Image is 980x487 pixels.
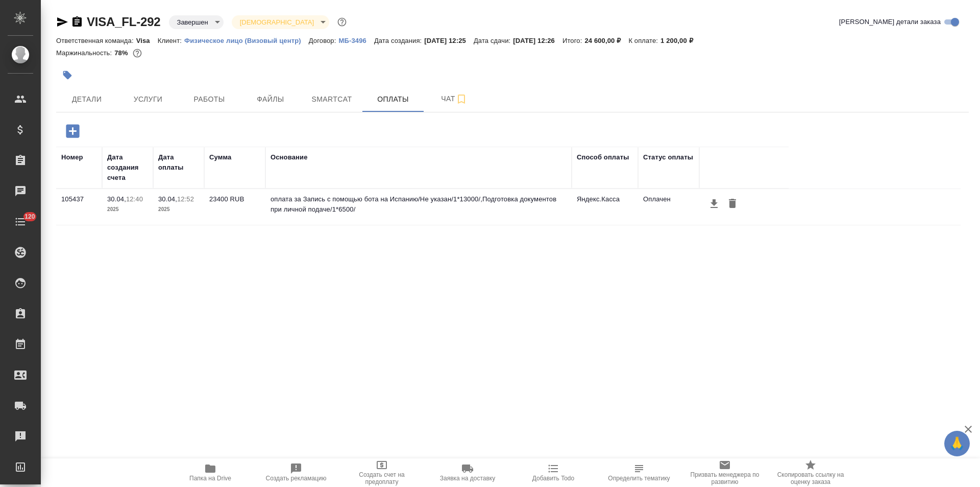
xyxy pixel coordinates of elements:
[307,93,356,106] span: Smartcat
[18,212,41,222] span: 120
[246,93,295,106] span: Файлы
[704,194,724,214] button: Скачать
[189,475,231,482] span: Папка на Drive
[948,433,966,454] span: 🙏
[724,194,741,214] button: Удалить
[628,37,660,44] p: К оплате:
[204,189,265,225] td: 23400 RUB
[532,475,574,482] span: Добавить Todo
[839,17,941,27] span: [PERSON_NAME] детали заказа
[158,195,177,203] p: 30.04,
[562,37,584,44] p: Итого:
[345,471,419,485] span: Создать счет на предоплату
[185,93,234,106] span: Работы
[56,64,79,86] button: Добавить тэг
[455,93,468,105] svg: Подписаться
[232,15,329,29] div: Завершен
[56,189,102,225] td: 105437
[174,18,211,27] button: Завершен
[339,458,425,487] button: Создать счет на предоплату
[56,16,68,28] button: Скопировать ссылку для ЯМессенджера
[177,195,194,203] p: 12:52
[167,458,253,487] button: Папка на Drive
[56,37,136,44] p: Ответственная команда:
[688,471,762,485] span: Призвать менеджера по развитию
[424,37,474,44] p: [DATE] 12:25
[338,36,374,44] a: МБ-3496
[131,47,144,60] button: 4500.00 RUB;
[608,475,670,482] span: Определить тематику
[59,121,87,142] button: Добавить оплату
[660,37,701,44] p: 1 200,00 ₽
[61,152,83,163] div: Номер
[237,18,317,27] button: [DEMOGRAPHIC_DATA]
[184,36,309,44] a: Физическое лицо (Визовый центр)
[71,16,83,28] button: Скопировать ссылку
[374,37,424,44] p: Дата создания:
[430,92,479,105] span: Чат
[126,195,143,203] p: 12:40
[513,37,562,44] p: [DATE] 12:26
[944,431,970,456] button: 🙏
[577,152,629,163] div: Способ оплаты
[474,37,513,44] p: Дата сдачи:
[56,49,114,57] p: Маржинальность:
[184,37,309,44] p: Физическое лицо (Визовый центр)
[136,37,158,44] p: Visa
[124,93,173,106] span: Услуги
[169,15,224,29] div: Завершен
[440,475,495,482] span: Заявка на доставку
[335,15,349,29] button: Доп статусы указывают на важность/срочность заказа
[638,189,699,225] td: Оплачен
[265,189,572,225] td: оплата за Запись с помощью бота на Испанию/Не указан/1*13000/,Подготовка документов при личной по...
[338,37,374,44] p: МБ-3496
[158,37,184,44] p: Клиент:
[62,93,111,106] span: Детали
[596,458,682,487] button: Определить тематику
[271,152,308,163] div: Основание
[266,475,327,482] span: Создать рекламацию
[158,152,199,173] div: Дата оплаты
[643,152,693,163] div: Статус оплаты
[572,189,638,225] td: Яндекс.Касса
[682,458,768,487] button: Призвать менеджера по развитию
[768,458,853,487] button: Скопировать ссылку на оценку заказа
[510,458,596,487] button: Добавить Todo
[114,49,130,57] p: 78%
[425,458,510,487] button: Заявка на доставку
[107,152,148,183] div: Дата создания счета
[253,458,339,487] button: Создать рекламацию
[369,93,418,106] span: Оплаты
[3,209,38,235] a: 120
[309,37,339,44] p: Договор:
[87,15,161,29] a: VISA_FL-292
[209,152,231,163] div: Сумма
[584,37,628,44] p: 24 600,00 ₽
[158,204,199,215] p: 2025
[107,204,148,215] p: 2025
[774,471,847,485] span: Скопировать ссылку на оценку заказа
[107,195,126,203] p: 30.04,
